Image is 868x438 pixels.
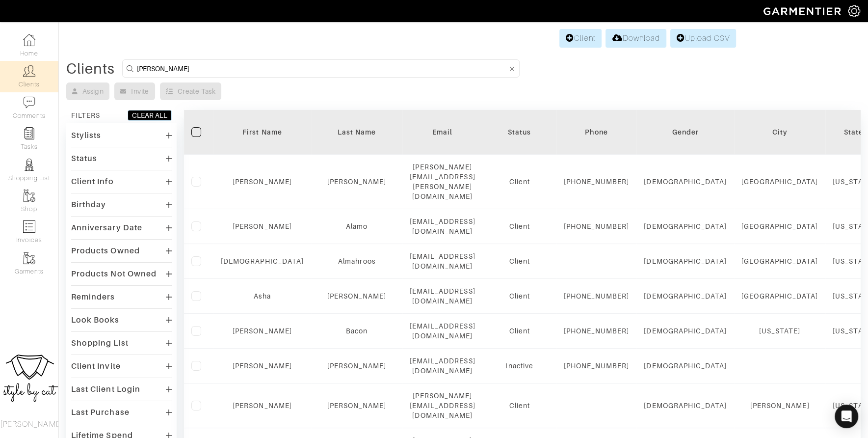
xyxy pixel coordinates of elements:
[71,384,140,394] div: Last Client Login
[490,127,549,137] div: Status
[644,326,727,336] div: [DEMOGRAPHIC_DATA]
[327,178,387,186] a: [PERSON_NAME]
[741,256,818,266] div: [GEOGRAPHIC_DATA]
[741,127,818,137] div: City
[410,162,475,201] div: [PERSON_NAME][EMAIL_ADDRESS][PERSON_NAME][DOMAIN_NAME]
[410,251,475,271] div: [EMAIL_ADDRESS][DOMAIN_NAME]
[636,110,734,155] th: Toggle SortBy
[644,177,727,187] div: [DEMOGRAPHIC_DATA]
[213,110,311,155] th: Toggle SortBy
[559,29,602,48] a: Client
[490,401,549,411] div: Client
[346,222,368,230] a: Alamo
[71,223,142,233] div: Anniversary Date
[490,221,549,231] div: Client
[741,291,818,301] div: [GEOGRAPHIC_DATA]
[644,256,727,266] div: [DEMOGRAPHIC_DATA]
[71,246,140,256] div: Products Owned
[741,326,818,336] div: [US_STATE]
[644,221,727,231] div: [DEMOGRAPHIC_DATA]
[346,327,368,335] a: Bacon
[71,338,129,348] div: Shopping List
[71,315,120,325] div: Look Books
[71,177,114,187] div: Client Info
[71,131,101,140] div: Stylists
[71,269,157,279] div: Products Not Owned
[490,177,549,187] div: Client
[410,286,475,306] div: [EMAIL_ADDRESS][DOMAIN_NAME]
[71,200,106,210] div: Birthday
[483,110,556,155] th: Toggle SortBy
[564,177,630,187] div: [PHONE_NUMBER]
[410,217,475,236] div: [EMAIL_ADDRESS][DOMAIN_NAME]
[490,256,549,266] div: Client
[564,127,630,137] div: Phone
[71,154,97,164] div: Status
[137,62,507,75] input: Search by name, email, phone, city, or state
[23,65,35,77] img: clients-icon-6bae9207a08558b7cb47a8932f037763ab4055f8c8b6bfacd5dc20c3e0201464.png
[221,257,304,265] a: [DEMOGRAPHIC_DATA]
[128,110,172,121] button: CLEAR ALL
[564,291,630,301] div: [PHONE_NUMBER]
[71,110,100,120] div: FILTERS
[71,408,130,417] div: Last Purchase
[490,291,549,301] div: Client
[670,29,736,48] a: Upload CSV
[410,391,475,420] div: [PERSON_NAME][EMAIL_ADDRESS][DOMAIN_NAME]
[132,110,167,120] div: CLEAR ALL
[410,321,475,341] div: [EMAIL_ADDRESS][DOMAIN_NAME]
[490,326,549,336] div: Client
[327,362,387,370] a: [PERSON_NAME]
[66,64,115,74] div: Clients
[71,361,121,371] div: Client Invite
[835,405,858,428] div: Open Intercom Messenger
[254,292,270,300] a: Asha
[23,252,35,264] img: garments-icon-b7da505a4dc4fd61783c78ac3ca0ef83fa9d6f193b1c9dc38574b1d14d53ca28.png
[233,362,292,370] a: [PERSON_NAME]
[233,327,292,335] a: [PERSON_NAME]
[741,177,818,187] div: [GEOGRAPHIC_DATA]
[233,222,292,230] a: [PERSON_NAME]
[23,159,35,171] img: stylists-icon-eb353228a002819b7ec25b43dbf5f0378dd9e0616d9560372ff212230b889e62.png
[233,178,292,186] a: [PERSON_NAME]
[848,5,860,17] img: gear-icon-white-bd11855cb880d31180b6d7d6211b90ccbf57a29d726f0c71d8c61bd08dd39cc2.png
[221,127,304,137] div: First Name
[233,402,292,410] a: [PERSON_NAME]
[564,326,630,336] div: [PHONE_NUMBER]
[23,190,35,202] img: garments-icon-b7da505a4dc4fd61783c78ac3ca0ef83fa9d6f193b1c9dc38574b1d14d53ca28.png
[23,34,35,46] img: dashboard-icon-dbcd8f5a0b271acd01030246c82b418ddd0df26cd7fceb0bd07c9910d44c42f6.png
[327,402,387,410] a: [PERSON_NAME]
[23,127,35,139] img: reminder-icon-8004d30b9f0a5d33ae49ab947aed9ed385cf756f9e5892f1edd6e32f2345188e.png
[71,292,115,302] div: Reminders
[23,96,35,109] img: comment-icon-a0a6a9ef722e966f86d9cbdc48e553b5cf19dbc54f86b18d962a5391bc8f6eb6.png
[741,401,818,411] div: [PERSON_NAME]
[644,127,727,137] div: Gender
[311,110,402,155] th: Toggle SortBy
[759,2,848,20] img: garmentier-logo-header-white-b43fb05a5012e4ada735d5af1a66efaba907eab6374d6393d1fbf88cb4ef424d.png
[410,127,475,137] div: Email
[605,29,666,48] a: Download
[410,356,475,376] div: [EMAIL_ADDRESS][DOMAIN_NAME]
[564,221,630,231] div: [PHONE_NUMBER]
[318,127,395,137] div: Last Name
[644,291,727,301] div: [DEMOGRAPHIC_DATA]
[644,401,727,411] div: [DEMOGRAPHIC_DATA]
[327,292,387,300] a: [PERSON_NAME]
[564,361,630,371] div: [PHONE_NUMBER]
[741,221,818,231] div: [GEOGRAPHIC_DATA]
[644,361,727,371] div: [DEMOGRAPHIC_DATA]
[490,361,549,371] div: Inactive
[338,257,375,265] a: Almahroos
[23,220,35,233] img: orders-icon-0abe47150d42831381b5fb84f609e132dff9fe21cb692f30cb5eec754e2cba89.png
